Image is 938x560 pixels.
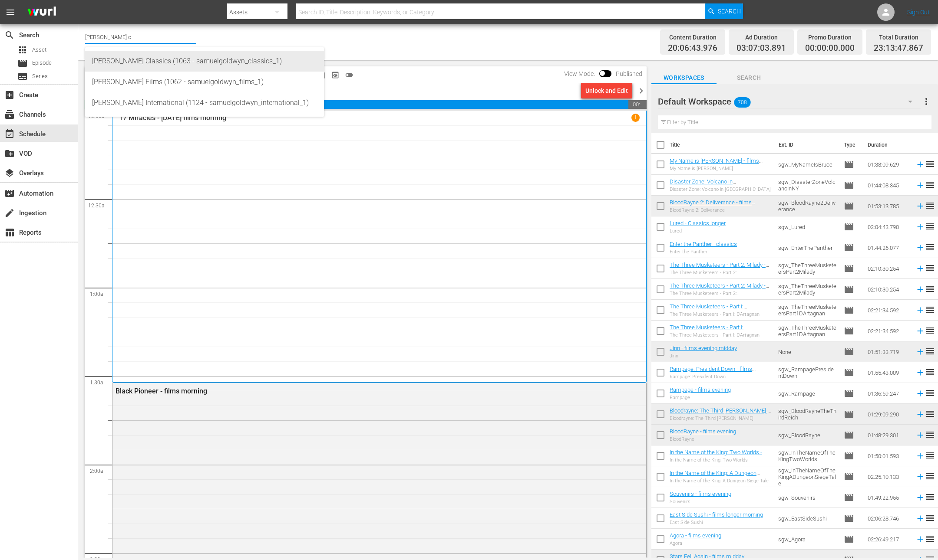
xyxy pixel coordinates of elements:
span: Episode [844,388,854,399]
span: 00:46:12.133 [628,100,647,109]
td: 01:51:33.719 [864,341,912,362]
span: Episode [844,534,854,544]
div: Souvenirs [670,499,731,504]
td: 01:44:26.077 [864,237,912,258]
div: Promo Duration [805,31,855,43]
svg: Add to Schedule [915,493,925,502]
td: None [775,341,840,362]
span: View Mode: [560,70,599,77]
span: Asset [32,46,46,54]
svg: Add to Schedule [915,368,925,377]
a: BloodRayne - films evening [670,428,736,435]
div: Black Pioneer - films morning [116,387,595,395]
td: sgw_BloodRayneTheThirdReich [775,404,840,425]
span: Reports [4,227,15,238]
td: 01:50:01.593 [864,445,912,466]
span: Overlays [4,168,15,178]
div: In the Name of the King: Two Worlds [670,457,771,463]
span: Ingestion [4,208,15,218]
span: reorder [925,471,935,481]
svg: Add to Schedule [915,305,925,315]
a: The Three Musketeers - Part 2: Milady - classics evening [670,262,769,275]
div: [PERSON_NAME] International (1124 - samuelgoldwyn_international_1) [92,92,317,113]
a: BloodRayne 2: Deliverance - films evening [670,199,755,212]
span: chevron_right [636,85,647,96]
span: 03:07:03.891 [737,43,786,53]
td: sgw_TheThreeMusketeersPart2Milady [775,258,840,279]
a: Lured - Classics longer [670,220,726,226]
span: Episode [844,180,854,190]
span: Series [32,72,48,81]
span: reorder [925,346,935,357]
svg: Add to Schedule [915,534,925,544]
a: Stars Fell Again - films midday [670,553,744,560]
span: reorder [925,284,935,294]
a: The Three Musketeers - Part 2: Milady - films evening [670,282,769,295]
span: 23:13:47.867 [874,43,923,53]
a: Rampage - films evening [670,386,731,393]
span: Episode [844,284,854,295]
th: Duration [862,133,915,157]
button: Unlock and Edit [581,83,632,98]
p: 1 [634,115,637,121]
div: My Name is [PERSON_NAME] [670,166,771,171]
a: My Name is [PERSON_NAME] - films evening [670,157,763,170]
div: Ad Duration [737,31,786,43]
div: In the Name of the King: A Dungeon Siege Tale [670,478,771,484]
td: sgw_BloodRayne2Deliverance [775,196,840,216]
a: Rampage: President Down - films evening [670,366,756,379]
div: BloodRayne [670,436,736,442]
td: 01:48:29.301 [864,425,912,445]
a: Bloodrayne: The Third [PERSON_NAME] - films evening [670,407,771,420]
span: 20:06:43.976 [158,100,628,109]
td: 01:44:08.345 [864,175,912,196]
button: more_vert [921,91,931,112]
th: Ext. ID [773,133,839,157]
span: reorder [925,367,935,377]
svg: Add to Schedule [915,222,925,232]
span: reorder [925,200,935,211]
span: movie_filter [4,188,15,199]
span: VOD [4,148,15,159]
td: sgw_TheThreeMusketeersPart1DArtagnan [775,300,840,321]
span: Episode [844,367,854,378]
span: Toggle to switch from Published to Draft view. [599,70,605,76]
div: The Three Musketeers - Part I: D'Artagnan [670,311,771,317]
span: Series [17,71,28,82]
span: reorder [925,263,935,273]
td: sgw_Souvenirs [775,487,840,508]
span: Published [611,70,647,77]
div: Unlock and Edit [585,83,628,98]
a: Disaster Zone: Volcano in [GEOGRAPHIC_DATA] - films evening [670,178,760,191]
span: Search [4,30,15,40]
td: sgw_EastSideSushi [775,508,840,529]
span: Episode [844,159,854,170]
span: toggle_off [345,71,353,79]
td: 01:29:09.290 [864,404,912,425]
span: Asset [17,45,28,55]
div: Enter the Panther [670,249,737,255]
td: 02:10:30.254 [864,258,912,279]
span: reorder [925,388,935,398]
span: Search [717,72,782,83]
svg: Add to Schedule [915,243,925,252]
span: preview_outlined [331,71,340,79]
span: 20:06:43.976 [668,43,717,53]
a: Agora - films evening [670,532,721,539]
span: reorder [925,221,935,232]
div: Bloodrayne: The Third [PERSON_NAME] [670,416,771,421]
span: Workspaces [651,72,717,83]
td: 02:21:34.592 [864,300,912,321]
div: East Side Sushi [670,520,763,525]
a: Enter the Panther - classics [670,241,737,247]
div: Agora [670,540,721,546]
button: Search [705,3,743,19]
svg: Add to Schedule [915,347,925,357]
div: The Three Musketeers - Part I: D'Artagnan [670,332,771,338]
span: reorder [925,450,935,461]
div: The Three Musketeers - Part 2: [PERSON_NAME] [670,270,771,275]
svg: Add to Schedule [915,180,925,190]
span: View Backup [328,68,342,82]
span: reorder [925,180,935,190]
td: 02:06:28.746 [864,508,912,529]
